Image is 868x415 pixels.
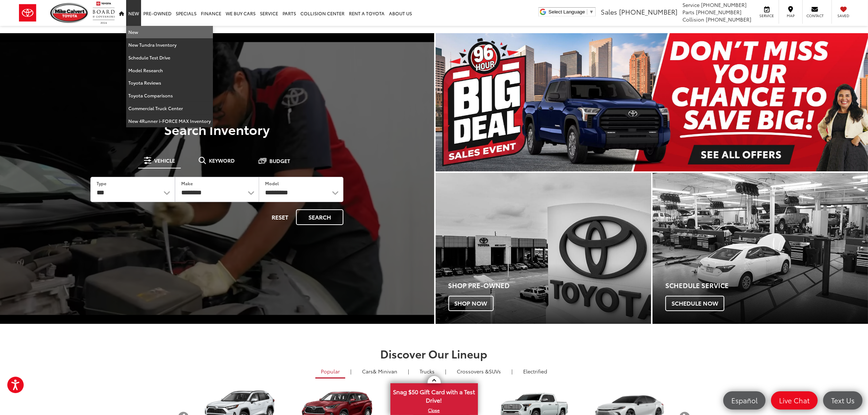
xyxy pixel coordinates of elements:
span: Live Chat [775,396,813,405]
h4: Schedule Service [665,282,868,289]
a: New 4Runner i-FORCE MAX Inventory [126,115,213,127]
a: New [126,26,213,39]
label: Model [265,180,279,186]
a: Schedule Service Schedule Now [653,173,868,324]
span: Saved [836,13,852,18]
span: Sales [601,7,617,16]
span: Contact [806,13,824,18]
h4: Shop Pre-Owned [448,282,651,289]
span: Shop Now [448,296,494,311]
h2: Discover Our Lineup [177,348,691,360]
span: Service [759,13,775,18]
span: Parts [682,8,694,16]
span: & Minivan [373,368,397,375]
a: Toyota Reviews [126,77,213,89]
li: | [349,368,353,375]
a: New Tundra Inventory [126,39,213,51]
a: Trucks [414,365,440,377]
a: Español [723,391,766,410]
a: SUVs [451,365,506,377]
span: Select Language [549,9,585,15]
a: Select Language​ [549,9,594,15]
span: Español [728,396,761,405]
a: Model Research [126,64,213,77]
a: Live Chat [771,391,818,410]
span: ▼ [589,9,594,15]
a: Toyota Comparisons [126,89,213,102]
label: Type [97,180,106,186]
span: Budget [269,158,290,163]
span: [PHONE_NUMBER] [696,8,742,16]
span: Snag $50 Gift Card with a Test Drive! [391,384,477,406]
span: ​ [587,9,587,15]
a: Cars [357,365,403,377]
span: [PHONE_NUMBER] [701,1,747,8]
span: Map [783,13,799,18]
li: | [443,368,448,375]
a: Popular [315,365,345,379]
a: Text Us [823,391,863,410]
li: | [510,368,514,375]
a: Commercial Truck Center [126,102,213,115]
li: | [406,368,411,375]
a: Shop Pre-Owned Shop Now [436,173,651,324]
label: Make [181,180,193,186]
button: Reset [265,209,295,225]
span: Collision [682,16,704,23]
button: Search [296,209,343,225]
div: Toyota [436,173,651,324]
a: Schedule Test Drive [126,51,213,64]
span: Keyword [209,158,235,163]
h3: Search Inventory [31,122,404,136]
span: Vehicle [154,158,175,163]
span: Service [682,1,700,8]
div: Toyota [653,173,868,324]
span: [PHONE_NUMBER] [706,16,751,23]
span: Crossovers & [457,368,489,375]
span: [PHONE_NUMBER] [619,7,677,16]
span: Schedule Now [665,296,724,311]
img: Mike Calvert Toyota [50,3,89,23]
a: Electrified [518,365,553,377]
span: Text Us [828,396,858,405]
